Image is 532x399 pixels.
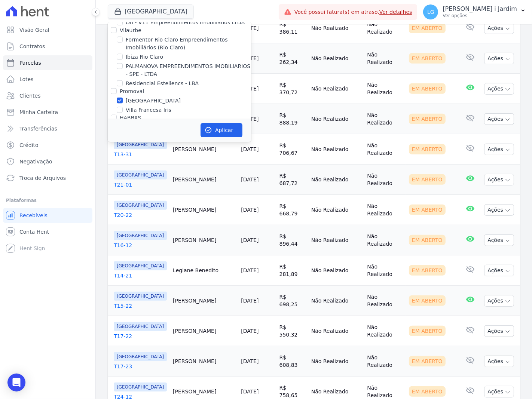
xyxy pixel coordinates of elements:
span: Negativação [19,158,52,165]
td: Não Realizado [308,104,364,134]
div: Em Aberto [409,386,446,397]
span: Clientes [19,92,40,99]
a: [DATE] [241,328,259,334]
a: T17-23 [114,363,167,370]
button: Ações [484,325,514,337]
div: Em Aberto [409,53,446,64]
td: Não Realizado [364,43,406,74]
a: Parcelas [3,55,92,70]
td: R$ 706,67 [276,134,308,165]
td: Não Realizado [308,225,364,255]
p: Ver opções [443,13,517,19]
label: [GEOGRAPHIC_DATA] [126,97,181,105]
div: Em Aberto [409,114,446,124]
a: T13-31 [114,151,167,158]
span: [GEOGRAPHIC_DATA] [114,322,167,331]
td: Não Realizado [308,286,364,316]
div: Em Aberto [409,235,446,245]
td: [PERSON_NAME] [170,286,238,316]
button: Ações [484,386,514,398]
td: Não Realizado [308,165,364,195]
label: Vilaurbe [120,27,141,33]
button: Ações [484,113,514,125]
button: Ações [484,234,514,246]
td: Não Realizado [364,195,406,225]
div: Em Aberto [409,83,446,94]
div: Em Aberto [409,326,446,336]
td: Não Realizado [308,316,364,346]
td: Não Realizado [364,74,406,104]
span: [GEOGRAPHIC_DATA] [114,231,167,240]
button: Ações [484,204,514,216]
button: Ações [484,295,514,307]
td: Não Realizado [308,346,364,377]
td: R$ 281,89 [276,255,308,286]
button: [GEOGRAPHIC_DATA] [108,4,194,19]
button: Ações [484,53,514,64]
span: [GEOGRAPHIC_DATA] [114,261,167,270]
td: Não Realizado [364,13,406,43]
a: T15-22 [114,302,167,310]
td: R$ 698,25 [276,286,308,316]
div: Em Aberto [409,295,446,306]
div: Plataformas [6,196,89,205]
div: Em Aberto [409,144,446,154]
button: Ações [484,174,514,185]
span: Lotes [19,76,34,83]
p: [PERSON_NAME] i Jardim [443,5,517,13]
td: Não Realizado [308,74,364,104]
a: [DATE] [241,237,259,243]
button: Ações [484,144,514,155]
a: Minha Carteira [3,105,92,120]
span: Crédito [19,141,39,149]
td: Não Realizado [364,104,406,134]
td: R$ 370,72 [276,74,308,104]
a: [DATE] [241,358,259,364]
a: Transferências [3,121,92,136]
label: PALMANOVA EMPREENDIMENTOS IMOBILIARIOS - SPE - LTDA [126,62,251,78]
a: [DATE] [241,177,259,182]
a: Troca de Arquivos [3,171,92,185]
a: T14-21 [114,272,167,279]
span: Contratos [19,43,45,50]
a: Clientes [3,88,92,103]
td: [PERSON_NAME] [170,165,238,195]
div: Em Aberto [409,23,446,33]
td: Não Realizado [364,165,406,195]
span: Visão Geral [19,26,49,34]
a: Recebíveis [3,208,92,223]
a: T20-22 [114,211,167,219]
a: Lotes [3,72,92,87]
a: [DATE] [241,389,259,395]
span: Conta Hent [19,228,49,236]
span: [GEOGRAPHIC_DATA] [114,292,167,301]
label: Promoval [120,88,144,94]
div: Open Intercom Messenger [7,374,25,392]
td: Não Realizado [364,255,406,286]
td: R$ 888,19 [276,104,308,134]
a: [DATE] [241,298,259,304]
a: Crédito [3,138,92,153]
span: LG [427,9,434,15]
span: Troca de Arquivos [19,174,66,182]
button: Ações [484,356,514,367]
td: Não Realizado [364,286,406,316]
div: Em Aberto [409,356,446,366]
td: Não Realizado [364,316,406,346]
a: T21-01 [114,181,167,188]
a: [DATE] [241,146,259,152]
a: Visão Geral [3,22,92,37]
td: Não Realizado [364,346,406,377]
td: [PERSON_NAME] [170,346,238,377]
div: Em Aberto [409,205,446,215]
td: R$ 687,72 [276,165,308,195]
span: [GEOGRAPHIC_DATA] [114,140,167,149]
td: R$ 608,83 [276,346,308,377]
a: Ver detalhes [379,9,412,15]
a: Contratos [3,39,92,54]
label: Villa Francesa Iris [126,106,171,114]
td: R$ 386,11 [276,13,308,43]
td: [PERSON_NAME] [170,225,238,255]
td: Não Realizado [308,134,364,165]
td: Não Realizado [308,195,364,225]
